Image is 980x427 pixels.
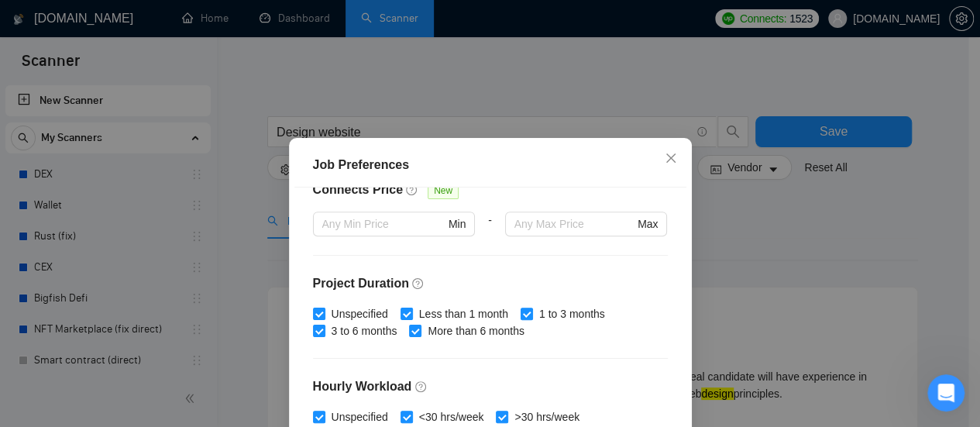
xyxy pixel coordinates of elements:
span: close [665,152,677,164]
span: 1 to 3 months [533,305,611,322]
span: Max [638,215,658,232]
button: Close [650,138,692,180]
span: question-circle [412,277,425,290]
input: Any Min Price [322,215,445,232]
p: Чем мы можем помочь? [31,136,279,189]
h4: Hourly Workload [313,377,668,396]
span: More than 6 months [421,322,531,339]
span: Поиск по статьям [32,306,141,322]
span: <30 hrs/week [413,408,490,425]
h4: Project Duration [313,274,668,293]
span: Less than 1 month [413,305,514,322]
div: Обычно мы отвечаем в течение менее минуты [32,238,259,270]
div: Job Preferences [313,156,668,174]
h4: Connects Price [313,181,403,199]
input: Any Max Price [514,215,634,232]
span: Min [449,215,466,232]
span: 3 to 6 months [325,322,404,339]
span: Unspecified [325,305,394,322]
button: Поиск по статьям [22,298,287,329]
span: question-circle [406,184,418,196]
span: question-circle [415,381,428,393]
div: ✅ How To: Connect your agency to [DOMAIN_NAME] [32,342,260,374]
div: Отправить сообщениеОбычно мы отвечаем в течение менее минуты [15,208,294,284]
div: Закрыть [266,25,294,53]
div: - [475,212,504,255]
div: Отправить сообщение [32,222,259,238]
img: logo [31,29,56,54]
span: Unspecified [325,408,394,425]
span: New [428,182,459,199]
span: >30 hrs/week [508,408,586,425]
p: Здравствуйте! 👋 [31,110,279,136]
img: Profile image for Nazar [166,25,197,56]
img: Profile image for Valeriia [195,25,226,56]
div: ✅ How To: Connect your agency to [DOMAIN_NAME] [22,336,287,381]
img: Profile image for Oleksandr [225,25,256,56]
iframe: Intercom live chat [927,374,965,412]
